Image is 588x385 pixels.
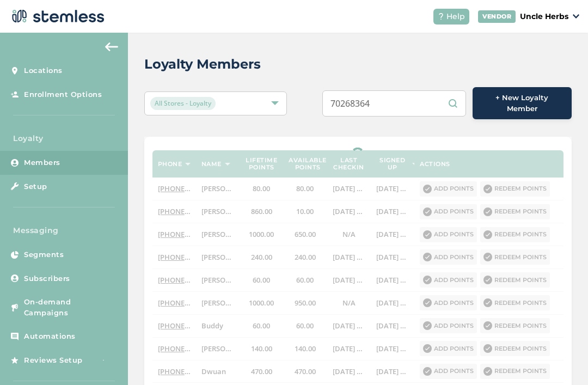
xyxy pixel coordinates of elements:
[24,355,83,366] span: Reviews Setup
[24,249,64,260] span: Segments
[322,90,466,117] input: Search
[520,11,568,22] p: Uncle Herbs
[24,181,47,192] span: Setup
[481,93,563,114] span: + New Loyalty Member
[446,11,465,22] span: Help
[105,42,118,51] img: icon-arrow-back-accent-c549486e.svg
[150,97,216,110] span: All Stores - Loyalty
[24,297,117,318] span: On-demand Campaigns
[24,273,70,284] span: Subscribers
[24,331,76,342] span: Automations
[478,10,516,23] div: VENDOR
[144,54,261,74] h2: Loyalty Members
[473,87,572,119] button: + New Loyalty Member
[24,65,63,76] span: Locations
[438,13,444,20] img: icon-help-white-03924b79.svg
[24,89,102,100] span: Enrollment Options
[24,157,60,168] span: Members
[91,349,113,371] img: glitter-stars-b7820f95.gif
[534,333,588,385] iframe: Chat Widget
[573,14,579,19] img: icon_down-arrow-small-66adaf34.svg
[9,5,105,27] img: logo-dark-0685b13c.svg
